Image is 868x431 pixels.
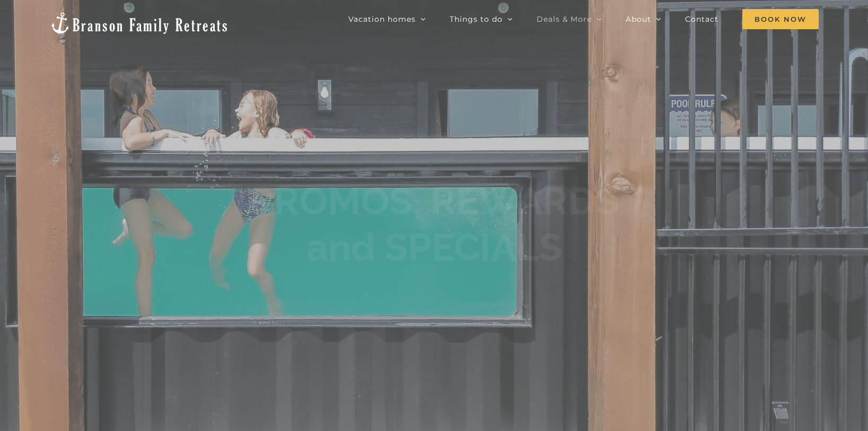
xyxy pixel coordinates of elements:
nav: Main Menu [348,8,819,30]
span: About [626,15,651,23]
img: Branson Family Retreats Logo [49,11,229,35]
a: Contact [685,8,718,30]
a: Deals & More [537,8,602,30]
a: About [626,8,661,30]
span: Vacation homes [348,15,416,23]
h1: PROMOS, REWARDS and SPECIALS [250,178,619,270]
a: Vacation homes [348,8,426,30]
a: Book Now [742,8,819,30]
span: Deals & More [537,15,592,23]
span: Contact [685,15,718,23]
span: Book Now [742,9,819,29]
span: Things to do [450,15,503,23]
a: Things to do [450,8,513,30]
